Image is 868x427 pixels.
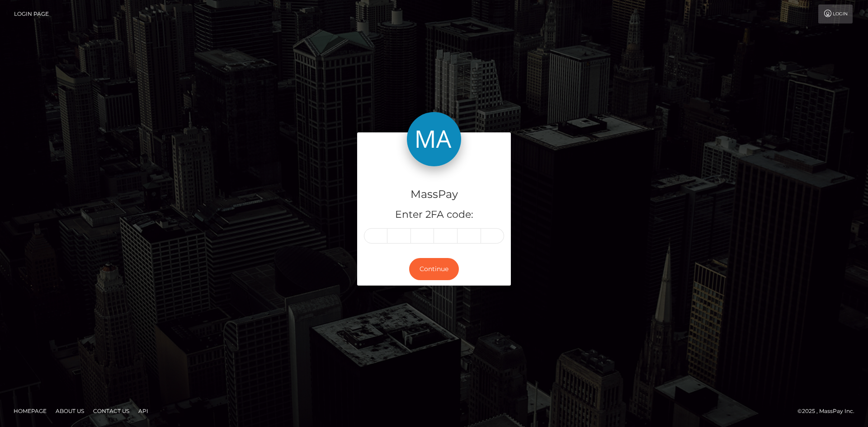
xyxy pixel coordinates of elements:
[10,404,50,418] a: Homepage
[364,187,504,202] h4: MassPay
[409,258,459,280] button: Continue
[52,404,88,418] a: About Us
[797,406,861,416] div: © 2025 , MassPay Inc.
[364,208,504,222] h5: Enter 2FA code:
[818,5,853,23] a: Login
[14,5,49,23] a: Login Page
[135,404,152,418] a: API
[407,112,461,166] img: MassPay
[90,404,133,418] a: Contact Us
